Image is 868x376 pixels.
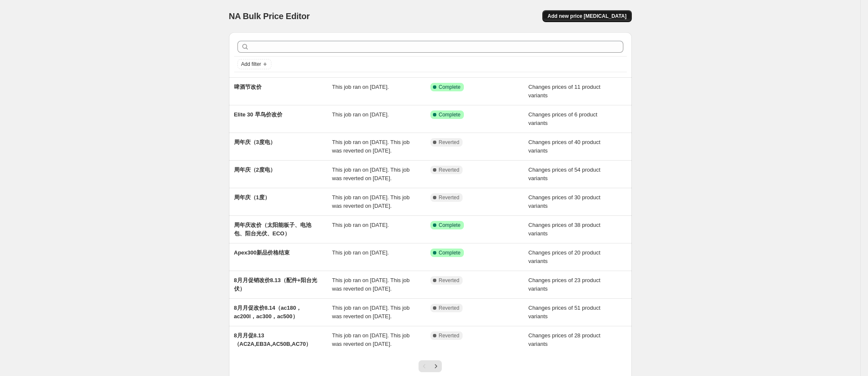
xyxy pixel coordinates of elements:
span: This job ran on [DATE]. [332,111,389,118]
span: 周年庆（3度电） [234,139,276,145]
span: This job ran on [DATE]. This job was reverted on [DATE]. [332,139,410,154]
span: Changes prices of 38 product variants [528,222,600,237]
button: Next [430,360,442,372]
span: Elite 30 早鸟价改价 [234,111,282,118]
span: Reverted [439,167,460,173]
span: Reverted [439,277,460,284]
span: This job ran on [DATE]. This job was reverted on [DATE]. [332,305,410,319]
span: This job ran on [DATE]. This job was reverted on [DATE]. [332,194,410,209]
span: Changes prices of 28 product variants [528,332,600,347]
span: Add filter [241,61,261,68]
span: This job ran on [DATE]. [332,222,389,228]
span: This job ran on [DATE]. This job was reverted on [DATE]. [332,277,410,292]
span: Changes prices of 23 product variants [528,277,600,292]
span: 8月月促8.13（AC2A,EB3A,AC50B,AC70） [234,332,312,347]
span: Changes prices of 11 product variants [528,84,600,99]
span: Changes prices of 30 product variants [528,194,600,209]
span: This job ran on [DATE]. [332,249,389,256]
span: NA Bulk Price Editor [229,11,310,21]
span: 周年庆改价（太阳能板子、电池包、阳台光伏、ECO） [234,222,311,237]
span: Changes prices of 54 product variants [528,167,600,181]
span: Complete [439,111,461,118]
span: Reverted [439,332,460,339]
button: Add filter [237,59,271,69]
span: 周年庆（1度） [234,194,270,201]
span: Reverted [439,194,460,201]
span: Complete [439,249,461,256]
span: Apex300新品价格结束 [234,249,290,256]
span: 8月月促销改价8.13（配件+阳台光伏） [234,277,317,292]
span: This job ran on [DATE]. [332,84,389,90]
span: This job ran on [DATE]. This job was reverted on [DATE]. [332,332,410,347]
span: Changes prices of 40 product variants [528,139,600,154]
span: This job ran on [DATE]. This job was reverted on [DATE]. [332,167,410,181]
span: 8月月促改价8.14（ac180，ac200l，ac300，ac500） [234,305,302,319]
span: Complete [439,222,461,229]
span: 啤酒节改价 [234,84,262,90]
span: Reverted [439,305,460,311]
span: Changes prices of 6 product variants [528,111,597,126]
nav: Pagination [419,360,442,372]
button: Add new price [MEDICAL_DATA] [542,10,631,22]
span: 周年庆（2度电） [234,167,276,173]
span: Changes prices of 51 product variants [528,305,600,319]
span: Reverted [439,139,460,146]
span: Add new price [MEDICAL_DATA] [547,13,626,20]
span: Changes prices of 20 product variants [528,249,600,264]
span: Complete [439,84,461,90]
